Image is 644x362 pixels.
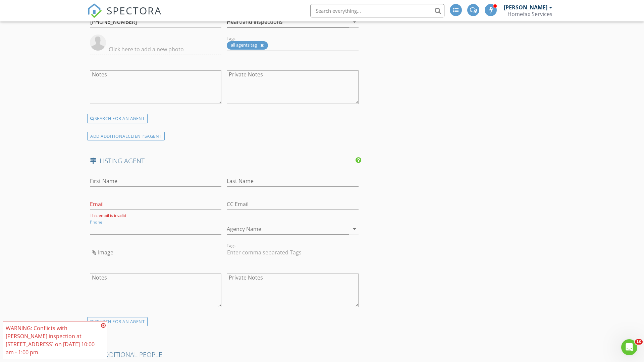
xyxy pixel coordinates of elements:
[90,274,221,307] textarea: Notes
[90,157,359,165] h4: LISTING AGENT
[87,132,165,141] div: ADD ADDITIONAL AGENT
[351,18,359,26] i: arrow_drop_down
[90,213,221,218] div: This email is invalid
[90,44,221,55] input: Click here to add a new photo
[90,35,106,51] img: default-user-f0147aede5fd5fa78ca7ade42f37bd4542148d508eef1c3d3ea960f66861d68b.jpg
[107,3,162,17] span: SPECTORA
[90,70,221,104] textarea: Notes
[87,9,162,23] a: SPECTORA
[87,3,102,18] img: The Best Home Inspection Software - Spectora
[635,339,643,345] span: 10
[310,4,444,17] input: Search everything...
[87,114,148,123] div: SEARCH FOR AN AGENT
[504,4,547,11] div: [PERSON_NAME]
[6,324,99,356] div: WARNING: Conflicts with [PERSON_NAME] inspection at [STREET_ADDRESS] on [DATE] 10:00 am - 1:00 pm.
[90,247,221,258] input: Image
[227,41,268,50] div: all agents tag
[507,11,552,17] div: Homefax Services
[351,225,359,233] i: arrow_drop_down
[621,339,637,355] iframe: Intercom live chat
[87,317,148,326] div: SEARCH FOR AN AGENT
[90,350,359,359] h4: ADDITIONAL PEOPLE
[128,133,147,139] span: client's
